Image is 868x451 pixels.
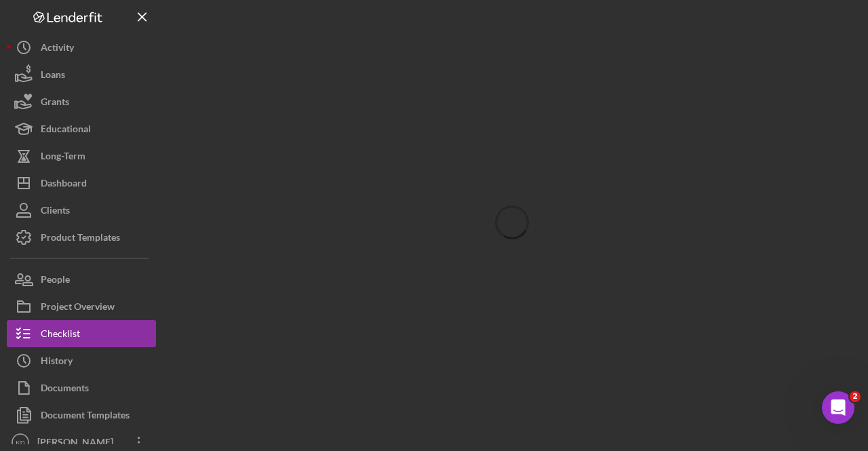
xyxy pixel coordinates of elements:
[41,320,80,351] div: Checklist
[7,34,156,61] button: Activity
[16,439,24,446] text: KD
[7,401,156,429] button: Document Templates
[41,115,91,146] div: Educational
[41,293,115,323] div: Project Overview
[41,224,120,254] div: Product Templates
[7,320,156,347] button: Checklist
[7,197,156,224] button: Clients
[41,266,70,296] div: People
[7,88,156,115] button: Grants
[41,88,69,119] div: Grants
[7,61,156,88] button: Loans
[41,34,74,64] div: Activity
[7,142,156,170] button: Long-Term
[41,374,89,405] div: Documents
[41,347,73,378] div: History
[7,170,156,197] button: Dashboard
[41,61,65,92] div: Loans
[822,391,854,424] iframe: Intercom live chat
[7,266,156,293] button: People
[41,401,130,432] div: Document Templates
[7,224,156,251] button: Product Templates
[850,391,861,402] span: 2
[7,374,156,401] button: Documents
[41,170,87,200] div: Dashboard
[7,115,156,142] button: Educational
[41,142,85,173] div: Long-Term
[7,347,156,374] button: History
[41,197,70,227] div: Clients
[7,293,156,320] button: Project Overview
